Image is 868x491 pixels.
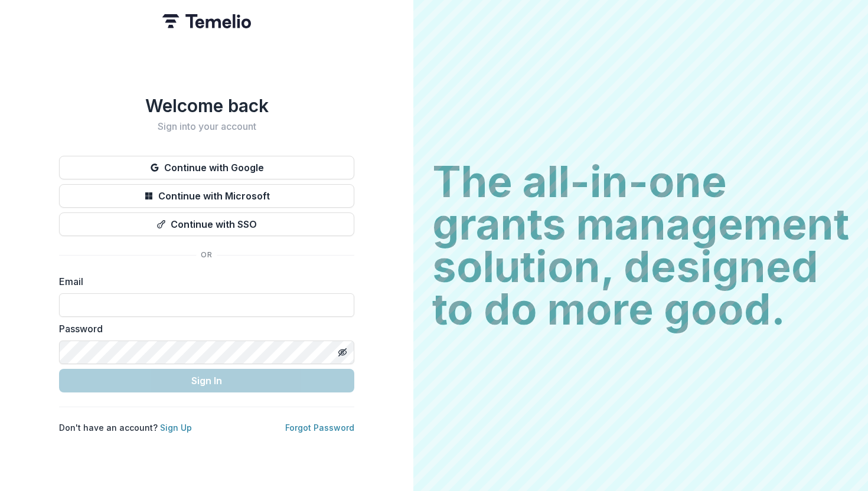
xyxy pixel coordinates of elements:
h2: Sign into your account [59,121,354,132]
h1: Welcome back [59,95,354,116]
button: Continue with SSO [59,212,354,236]
img: Temelio [162,14,251,28]
a: Forgot Password [285,423,354,433]
label: Password [59,322,347,336]
button: Toggle password visibility [333,343,352,362]
label: Email [59,274,347,289]
p: Don't have an account? [59,421,192,434]
button: Continue with Microsoft [59,184,354,208]
button: Continue with Google [59,156,354,179]
button: Sign In [59,369,354,392]
a: Sign Up [160,423,192,433]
